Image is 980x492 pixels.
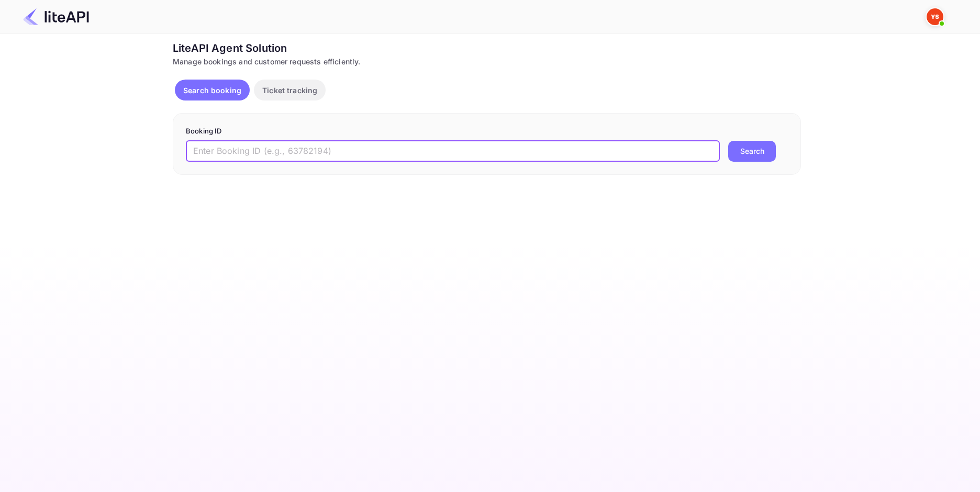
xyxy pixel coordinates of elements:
img: Yandex Support [927,8,943,25]
div: LiteAPI Agent Solution [173,40,801,56]
img: LiteAPI Logo [23,8,89,25]
p: Booking ID [186,126,788,137]
input: Enter Booking ID (e.g., 63782194) [186,141,720,162]
button: Search [728,141,776,162]
div: Manage bookings and customer requests efficiently. [173,56,801,67]
p: Ticket tracking [262,85,317,96]
p: Search booking [183,85,241,96]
